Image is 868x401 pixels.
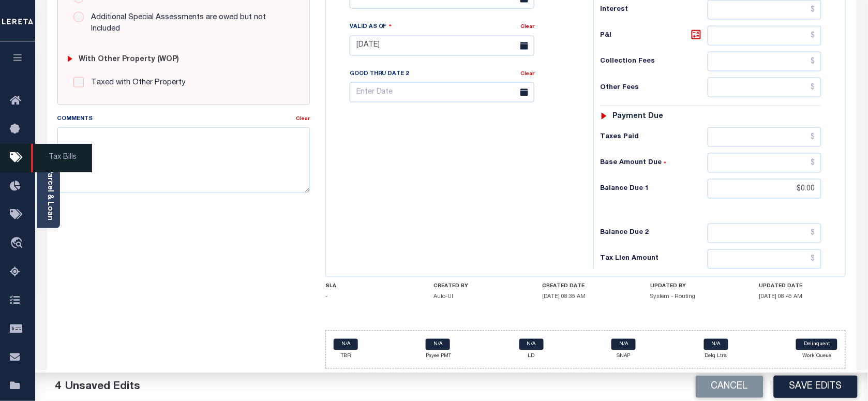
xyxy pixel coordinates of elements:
[796,353,837,361] p: Work Queue
[774,376,858,398] button: Save Edits
[57,115,93,124] label: Comments
[86,77,186,89] label: Taxed with Other Property
[611,353,636,361] p: SNAP
[325,294,327,300] span: -
[611,339,636,350] a: N/A
[65,381,140,392] span: Unsaved Edits
[350,82,534,102] input: Enter Date
[600,133,707,141] h6: Taxes Paid
[10,237,26,250] i: travel_explore
[600,28,707,43] h6: P&I
[708,153,822,173] input: $
[704,339,728,350] a: N/A
[542,284,629,290] h4: CREATED DATE
[434,284,521,290] h4: CREATED BY
[31,144,92,172] span: Tax Bills
[796,339,837,350] a: Delinquent
[708,26,822,46] input: $
[600,255,707,263] h6: Tax Lien Amount
[696,376,764,398] button: Cancel
[708,179,822,199] input: $
[296,116,310,122] a: Clear
[519,353,544,361] p: LD
[759,294,846,301] h5: [DATE] 08:45 AM
[708,249,822,269] input: $
[600,159,707,167] h6: Base Amount Due
[426,339,450,350] a: N/A
[651,294,738,301] h5: System - Routing
[600,185,707,193] h6: Balance Due 1
[708,78,822,97] input: $
[708,127,822,147] input: $
[520,71,534,77] a: Clear
[334,339,358,350] a: N/A
[600,84,707,92] h6: Other Fees
[704,353,728,361] p: Delq Ltrs
[600,6,707,14] h6: Interest
[600,57,707,66] h6: Collection Fees
[55,381,61,392] span: 4
[350,22,392,32] label: Valid as Of
[651,284,738,290] h4: UPDATED BY
[426,353,451,361] p: Payee PMT
[79,55,179,64] h6: with Other Property (WOP)
[434,294,521,301] h5: Auto-UI
[520,24,534,29] a: Clear
[325,284,412,290] h4: SLA
[86,12,294,35] label: Additional Special Assessments are owed but not Included
[519,339,544,350] a: N/A
[708,52,822,71] input: $
[334,353,358,361] p: TBR
[542,294,629,301] h5: [DATE] 08:35 AM
[613,112,664,121] h6: Payment due
[350,36,534,56] input: Enter Date
[759,284,846,290] h4: UPDATED DATE
[600,229,707,237] h6: Balance Due 2
[708,224,822,243] input: $
[350,70,409,79] label: Good Thru Date 2
[46,168,53,220] a: Parcel & Loan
